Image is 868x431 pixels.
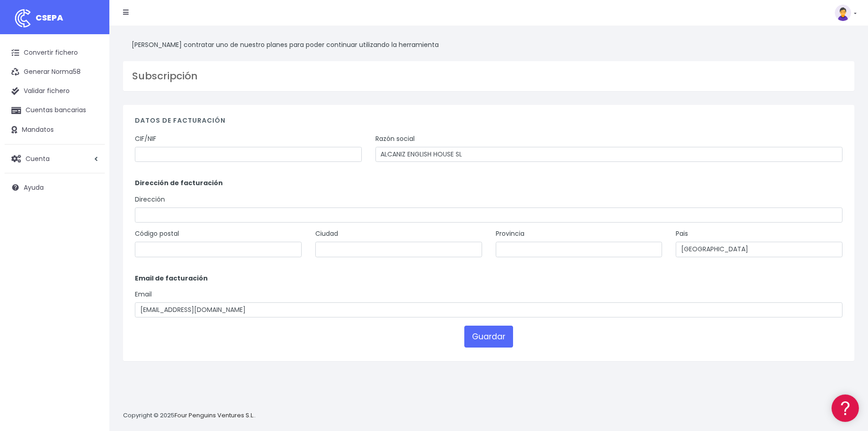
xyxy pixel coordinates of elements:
[135,178,223,187] strong: Dirección de facturación
[835,5,851,21] img: profile
[135,117,842,129] h4: Datos de facturación
[5,62,105,82] a: Generar Norma58
[11,7,34,30] img: logo
[5,149,105,168] a: Cuenta
[24,183,44,192] span: Ayuda
[123,411,256,421] p: Copyright © 2025 .
[36,12,63,23] span: CSEPA
[26,154,50,163] span: Cuenta
[5,43,105,62] a: Convertir fichero
[135,229,179,239] label: Código postal
[132,70,845,82] h3: Subscripción
[315,229,338,239] label: Ciudad
[464,326,513,348] button: Guardar
[135,195,165,204] label: Dirección
[496,229,524,239] label: Provincia
[135,274,208,283] strong: Email de facturación
[123,35,854,55] div: [PERSON_NAME] contratar uno de nuestro planes para poder continuar utilizando la herramienta
[5,178,105,197] a: Ayuda
[175,411,254,420] a: Four Penguins Ventures S.L.
[676,229,688,239] label: Pais
[375,134,415,144] label: Razón social
[135,134,156,144] label: CIF/NIF
[5,120,105,140] a: Mandatos
[135,290,152,299] label: Email
[5,101,105,120] a: Cuentas bancarias
[5,82,105,101] a: Validar fichero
